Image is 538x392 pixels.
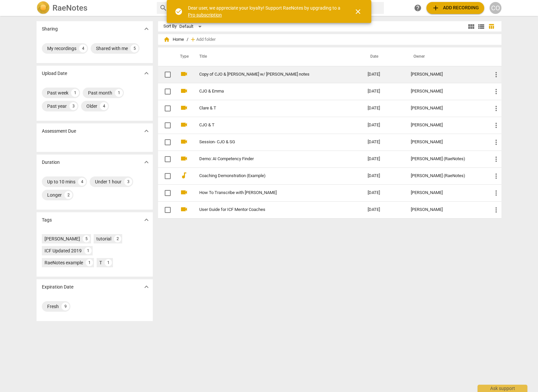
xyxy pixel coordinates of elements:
[141,282,151,292] button: Show more
[490,2,501,14] div: CO
[488,23,494,30] span: table_chart
[426,2,484,14] button: Upload
[180,70,188,78] span: videocam
[124,178,132,186] div: 3
[163,24,177,29] div: Sort By
[492,206,500,214] span: more_vert
[432,4,440,12] span: add
[69,102,77,110] div: 3
[105,259,112,266] div: 1
[199,207,344,212] a: User Guide for ICF Mentor Coaches
[199,72,344,77] a: Copy of CJO & [PERSON_NAME] w/ [PERSON_NAME] notes
[37,1,50,15] img: Logo
[190,36,196,43] span: add
[141,126,151,136] button: Show more
[191,47,362,66] th: Title
[362,100,405,117] td: [DATE]
[71,89,79,97] div: 1
[115,89,123,97] div: 1
[486,22,496,32] button: Table view
[180,138,188,146] span: videocam
[96,235,111,242] div: tutorial
[362,167,405,184] td: [DATE]
[37,1,151,15] a: LogoRaeNotes
[47,45,76,52] div: My recordings
[199,89,344,94] a: CJO & Emma
[199,106,344,111] a: Clare & T
[142,216,150,224] span: expand_more
[180,104,188,112] span: videocam
[187,37,188,42] span: /
[47,103,67,109] div: Past year
[350,4,366,20] button: Close
[478,385,527,392] div: Ask support
[411,173,482,178] div: [PERSON_NAME] (RaeNotes)
[47,303,59,310] div: Fresh
[42,284,73,291] p: Expiration Date
[79,44,87,52] div: 4
[42,159,60,166] p: Duration
[414,4,422,12] span: help
[175,47,191,66] th: Type
[412,2,424,14] a: Help
[78,178,86,186] div: 4
[163,36,170,43] span: home
[362,83,405,100] td: [DATE]
[411,190,482,195] div: [PERSON_NAME]
[354,8,362,16] span: close
[411,89,482,94] div: [PERSON_NAME]
[199,123,344,128] a: CJO & T
[180,188,188,196] span: videocam
[42,217,52,224] p: Tags
[199,157,344,162] a: Demo: AI Competency Finder
[84,247,92,254] div: 1
[476,22,486,32] button: List view
[163,36,184,43] span: Home
[180,171,188,179] span: audiotrack
[45,235,80,242] div: [PERSON_NAME]
[141,215,151,225] button: Show more
[180,87,188,95] span: videocam
[477,23,485,31] span: view_list
[362,151,405,167] td: [DATE]
[83,235,90,242] div: 5
[142,283,150,291] span: expand_more
[142,25,150,33] span: expand_more
[411,72,482,77] div: [PERSON_NAME]
[42,70,67,77] p: Upload Date
[467,23,475,31] span: view_module
[142,158,150,166] span: expand_more
[42,26,58,33] p: Sharing
[492,189,500,197] span: more_vert
[142,127,150,135] span: expand_more
[492,71,500,79] span: more_vert
[131,44,138,52] div: 5
[88,90,112,96] div: Past month
[362,201,405,218] td: [DATE]
[411,123,482,128] div: [PERSON_NAME]
[199,140,344,145] a: Session- CJO & SG
[175,8,183,16] span: check_circle
[47,178,75,185] div: Up to 10 mins
[492,172,500,180] span: more_vert
[492,121,500,129] span: more_vert
[45,247,82,254] div: ICF Updated 2019
[180,205,188,213] span: videocam
[52,3,87,13] h2: RaeNotes
[86,103,97,109] div: Older
[114,235,121,242] div: 2
[95,178,122,185] div: Under 1 hour
[432,4,479,12] span: Add recording
[411,207,482,212] div: [PERSON_NAME]
[196,37,216,42] span: Add folder
[466,22,476,32] button: Tile view
[96,45,128,52] div: Shared with me
[64,191,72,199] div: 2
[411,106,482,111] div: [PERSON_NAME]
[141,68,151,78] button: Show more
[47,90,68,96] div: Past week
[142,69,150,77] span: expand_more
[42,128,76,135] p: Assessment Due
[411,140,482,145] div: [PERSON_NAME]
[99,259,102,266] div: T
